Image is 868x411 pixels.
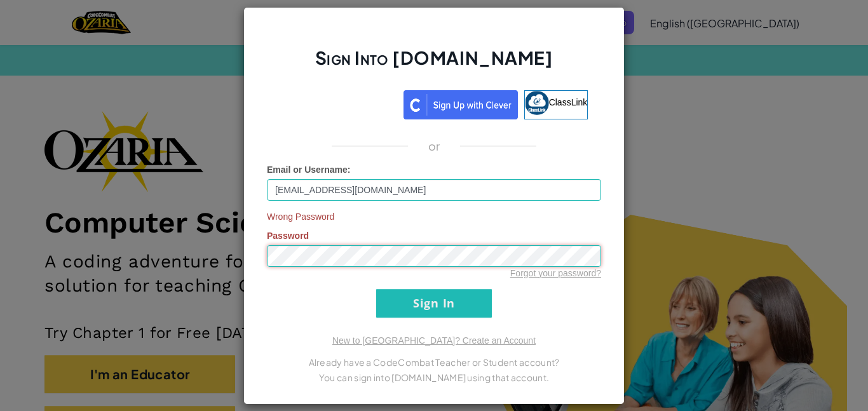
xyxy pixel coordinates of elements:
[274,89,403,117] iframe: Sign in with Google Button
[267,163,351,176] label: :
[267,46,601,83] h2: Sign Into [DOMAIN_NAME]
[525,91,549,115] img: classlink-logo-small.png
[376,289,492,318] input: Sign In
[267,210,601,223] span: Wrong Password
[267,354,601,370] p: Already have a CodeCombat Teacher or Student account?
[267,370,601,385] p: You can sign into [DOMAIN_NAME] using that account.
[549,97,588,107] span: ClassLink
[332,335,536,346] a: New to [GEOGRAPHIC_DATA]? Create an Account
[403,90,518,119] img: clever_sso_button@2x.png
[510,268,601,278] a: Forgot your password?
[267,165,348,175] span: Email or Username
[267,231,309,241] span: Password
[428,138,440,154] p: or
